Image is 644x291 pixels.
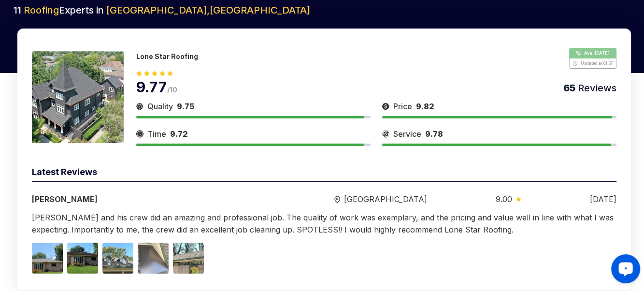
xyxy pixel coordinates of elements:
span: Time [147,128,166,140]
img: slider icon [382,101,389,112]
img: Image 2 [67,243,98,274]
span: 9.72 [170,129,188,139]
h2: 11 Experts in [14,3,631,17]
img: slider icon [334,196,340,203]
img: 175466279898754.jpeg [32,51,124,143]
img: Image 3 [102,243,133,274]
span: Price [393,101,412,112]
span: Quality [147,101,173,112]
span: 9.75 [177,102,194,111]
span: [GEOGRAPHIC_DATA] , [GEOGRAPHIC_DATA] [106,4,310,16]
div: [PERSON_NAME] [32,193,266,205]
div: Latest Reviews [32,165,616,182]
iframe: OpenWidget widget [603,250,644,291]
img: slider icon [136,101,143,112]
span: 9.00 [496,193,512,205]
span: 65 [563,82,575,94]
span: 9.78 [425,129,443,139]
img: slider icon [516,197,521,202]
img: Image 4 [138,243,169,274]
span: 9.82 [416,102,434,111]
span: [PERSON_NAME] and his crew did an amazing and professional job. The quality of work was exemplary... [32,213,614,234]
p: Lone Star Roofing [136,52,198,60]
img: slider icon [136,128,143,140]
span: Reviews [575,82,616,94]
img: slider icon [382,128,389,140]
span: [GEOGRAPHIC_DATA] [344,193,427,205]
img: Image 5 [173,243,204,274]
span: Service [393,128,421,140]
span: 9.77 [136,78,167,96]
img: Image 1 [32,243,63,274]
div: [DATE] [590,193,616,205]
span: Roofing [24,4,59,16]
span: /10 [167,86,178,94]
